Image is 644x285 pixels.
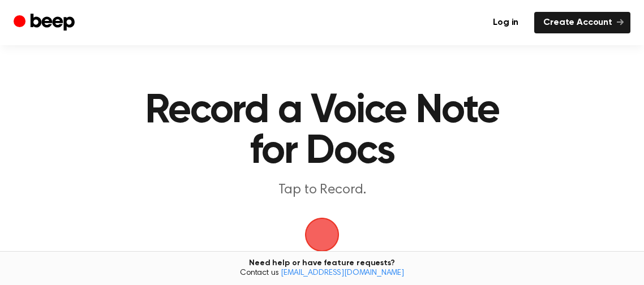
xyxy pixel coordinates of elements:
[14,12,78,34] a: Beep
[122,90,522,172] h1: Record a Voice Note for Docs
[484,12,527,33] a: Log in
[281,269,404,277] a: [EMAIL_ADDRESS][DOMAIN_NAME]
[534,12,630,33] a: Create Account
[305,218,339,252] img: Beep Logo
[122,181,522,200] p: Tap to Record.
[7,269,637,279] span: Contact us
